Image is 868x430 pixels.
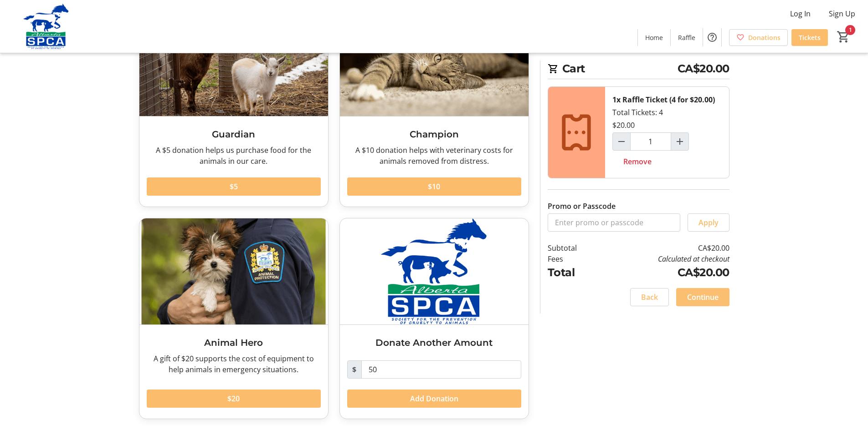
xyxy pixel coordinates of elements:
button: Cart [835,29,852,45]
span: $10 [428,181,440,192]
td: CA$20.00 [600,243,729,253]
td: Total [548,264,601,281]
div: Total Tickets: 4 [605,87,729,178]
button: $20 [147,390,321,408]
img: Donate Another Amount [340,218,529,324]
td: CA$20.00 [600,264,729,281]
span: Tickets [799,33,821,42]
span: Add Donation [410,393,458,404]
a: Donations [729,29,788,46]
span: $5 [230,181,238,192]
img: Alberta SPCA's Logo [5,4,87,49]
td: Calculated at checkout [600,253,729,264]
span: Sign Up [829,8,855,19]
button: Continue [676,288,729,306]
span: Back [641,292,658,303]
button: Decrement by one [613,133,630,150]
img: Champion [340,10,529,116]
span: CA$20.00 [678,61,729,77]
h3: Animal Hero [147,336,321,349]
h3: Champion [347,127,521,141]
h3: Donate Another Amount [347,336,521,349]
button: Help [703,28,721,46]
span: Log In [790,8,811,19]
a: Raffle [671,29,703,46]
span: $ [347,360,362,379]
a: Home [638,29,670,46]
img: Guardian [139,10,328,116]
div: 1x Raffle Ticket (4 for $20.00) [612,94,715,105]
button: Sign Up [822,6,863,21]
button: Add Donation [347,390,521,408]
button: Remove [612,152,663,171]
div: A $5 donation helps us purchase food for the animals in our care. [147,145,321,167]
button: Back [630,288,669,306]
td: Fees [548,253,601,264]
span: Continue [687,292,719,303]
span: Remove [623,156,652,167]
button: Apply [688,213,729,232]
button: $5 [147,177,321,196]
input: Donation Amount [361,360,521,379]
span: Raffle [678,33,695,42]
span: Apply [699,217,719,228]
a: Tickets [791,29,828,46]
td: Subtotal [548,243,601,253]
h3: Guardian [147,127,321,141]
button: $10 [347,177,521,196]
span: Donations [748,33,781,42]
button: Increment by one [671,133,688,150]
img: Animal Hero [139,218,328,324]
span: Home [645,33,663,42]
span: $20 [227,393,240,404]
input: Raffle Ticket (4 for $20.00) Quantity [630,132,671,151]
div: $20.00 [612,120,635,131]
div: A gift of $20 supports the cost of equipment to help animals in emergency situations. [147,353,321,375]
button: Log In [783,6,818,21]
div: A $10 donation helps with veterinary costs for animals removed from distress. [347,145,521,167]
label: Promo or Passcode [548,201,616,212]
h2: Cart [548,61,729,79]
input: Enter promo or passcode [548,213,680,232]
